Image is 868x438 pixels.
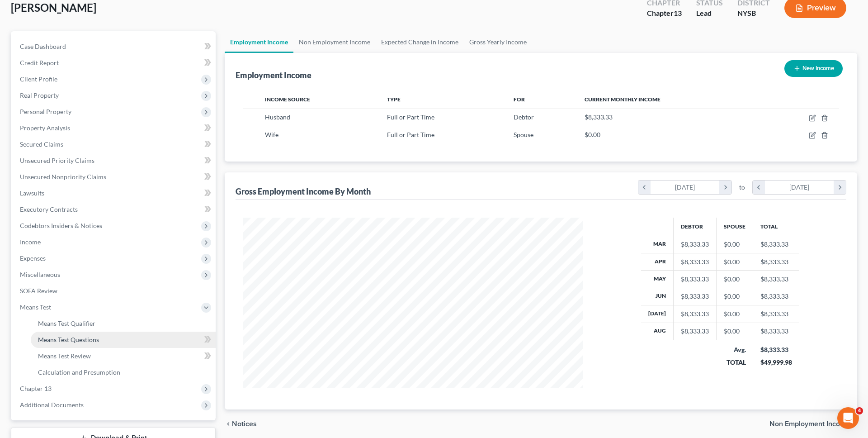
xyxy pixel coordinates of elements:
span: Codebtors Insiders & Notices [20,222,102,229]
div: $0.00 [724,292,745,301]
a: Case Dashboard [13,38,216,55]
div: $8,333.33 [681,309,709,319]
div: [DATE] [651,181,720,194]
span: Type [387,96,401,103]
td: $8,333.33 [753,323,799,340]
div: $49,999.98 [760,358,792,367]
span: For [514,96,525,103]
i: chevron_right [719,181,731,194]
span: Income [20,238,41,246]
span: Means Test Qualifier [38,319,95,327]
span: Chapter 13 [20,385,52,392]
div: $8,333.33 [760,345,792,354]
span: Full or Part Time [387,131,434,138]
span: Case Dashboard [20,43,66,50]
span: Debtor [514,113,534,121]
span: to [739,183,745,192]
th: Apr [641,253,674,270]
span: Secured Claims [20,140,63,148]
a: Employment Income [225,31,293,53]
span: Miscellaneous [20,271,60,278]
span: $0.00 [585,131,600,138]
div: $0.00 [724,257,745,267]
i: chevron_left [753,181,765,194]
a: Secured Claims [13,136,216,152]
div: Lead [696,8,723,19]
div: $8,333.33 [681,240,709,249]
span: $8,333.33 [585,113,613,121]
div: [DATE] [765,181,834,194]
span: Additional Documents [20,401,84,409]
th: Total [753,218,799,236]
a: Unsecured Priority Claims [13,152,216,169]
span: Property Analysis [20,124,70,132]
a: Property Analysis [13,120,216,136]
a: Means Test Qualifier [31,315,216,332]
span: Executory Contracts [20,205,78,213]
span: 13 [674,9,682,17]
span: Notices [232,420,257,428]
button: chevron_left Notices [225,420,257,428]
th: Aug [641,323,674,340]
span: Lawsuits [20,189,44,197]
a: Unsecured Nonpriority Claims [13,169,216,185]
span: Unsecured Nonpriority Claims [20,173,106,181]
span: Calculation and Presumption [38,368,120,376]
th: Spouse [717,218,753,236]
div: $0.00 [724,327,745,336]
i: chevron_right [834,181,846,194]
a: Non Employment Income [293,31,376,53]
span: Spouse [514,131,533,138]
div: $0.00 [724,240,745,249]
div: $8,333.33 [681,275,709,284]
span: Means Test [20,303,51,311]
td: $8,333.33 [753,305,799,323]
span: SOFA Review [20,287,57,295]
iframe: Intercom live chat [837,407,859,429]
div: $8,333.33 [681,327,709,336]
span: Client Profile [20,75,57,83]
div: Gross Employment Income By Month [236,186,371,197]
div: TOTAL [724,358,746,367]
a: SOFA Review [13,283,216,299]
span: Husband [265,113,290,121]
th: Mar [641,236,674,253]
span: Unsecured Priority Claims [20,157,94,164]
a: Expected Change in Income [376,31,464,53]
a: Gross Yearly Income [464,31,532,53]
span: 4 [856,407,863,414]
div: $0.00 [724,275,745,284]
td: $8,333.33 [753,288,799,305]
span: [PERSON_NAME] [11,1,96,14]
span: Full or Part Time [387,113,434,121]
span: Credit Report [20,59,59,67]
span: Means Test Questions [38,336,99,343]
a: Calculation and Presumption [31,364,216,381]
span: Expenses [20,254,46,262]
th: Debtor [674,218,717,236]
a: Executory Contracts [13,201,216,218]
div: $8,333.33 [681,257,709,267]
span: Current Monthly Income [585,96,660,103]
i: chevron_left [638,181,651,194]
th: Jun [641,288,674,305]
td: $8,333.33 [753,271,799,288]
span: Personal Property [20,108,71,115]
a: Means Test Review [31,348,216,364]
th: [DATE] [641,305,674,323]
td: $8,333.33 [753,236,799,253]
a: Credit Report [13,55,216,71]
button: Non Employment Income chevron_right [769,420,857,428]
th: May [641,271,674,288]
div: Avg. [724,345,746,354]
div: Employment Income [236,70,311,81]
a: Means Test Questions [31,332,216,348]
div: NYSB [737,8,770,19]
span: Income Source [265,96,310,103]
span: Real Property [20,91,59,99]
button: New Income [784,60,843,77]
span: Wife [265,131,278,138]
div: Chapter [647,8,682,19]
td: $8,333.33 [753,253,799,270]
div: $0.00 [724,309,745,319]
